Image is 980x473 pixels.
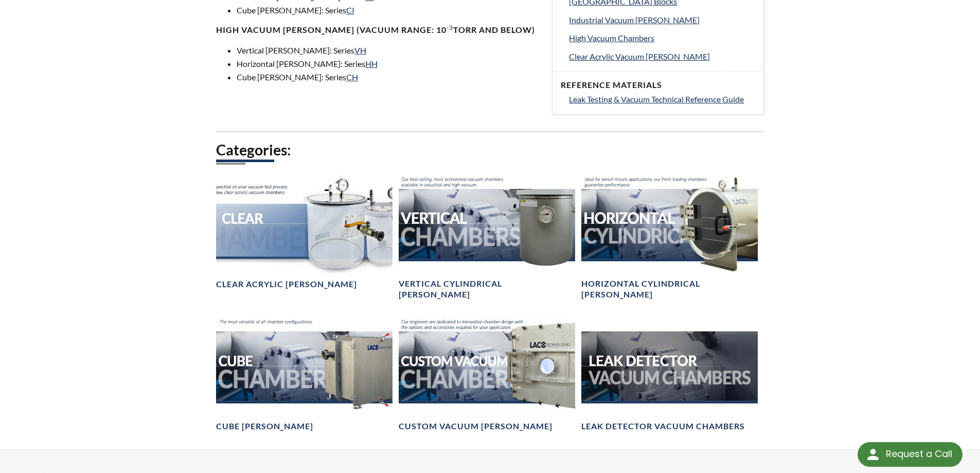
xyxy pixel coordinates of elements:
h2: Categories: [216,141,764,160]
li: Horizontal [PERSON_NAME]: Series [237,57,540,71]
h4: Custom Vacuum [PERSON_NAME] [399,421,553,432]
div: Request a Call [886,442,952,466]
li: Cube [PERSON_NAME]: Series [237,4,540,17]
a: Clear Acrylic Vacuum [PERSON_NAME] [569,50,755,63]
a: Vertical Vacuum Chambers headerVertical Cylindrical [PERSON_NAME] [399,174,575,300]
li: Cube [PERSON_NAME]: Series [237,71,540,84]
h4: Cube [PERSON_NAME] [216,421,313,432]
a: Leak Test Vacuum Chambers headerLeak Detector Vacuum Chambers [581,317,758,432]
span: Clear Acrylic Vacuum [PERSON_NAME] [569,51,710,61]
img: round button [865,446,881,463]
a: CH [346,72,358,82]
span: High Vacuum Chambers [569,33,654,43]
h4: Leak Detector Vacuum Chambers [581,421,745,432]
a: Leak Testing & Vacuum Technical Reference Guide [569,93,755,106]
li: Vertical [PERSON_NAME]: Series [237,44,540,57]
a: High Vacuum Chambers [569,31,755,45]
a: Horizontal Cylindrical headerHorizontal Cylindrical [PERSON_NAME] [581,174,758,300]
sup: -3 [447,24,453,31]
a: Cube Chambers headerCube [PERSON_NAME] [216,317,393,432]
a: HH [365,59,378,68]
h4: Horizontal Cylindrical [PERSON_NAME] [581,278,758,300]
h4: High Vacuum [PERSON_NAME] (Vacuum range: 10 Torr and below) [216,25,540,36]
span: Industrial Vacuum [PERSON_NAME] [569,15,700,25]
a: Custom Vacuum Chamber headerCustom Vacuum [PERSON_NAME] [399,317,575,432]
a: Industrial Vacuum [PERSON_NAME] [569,13,755,27]
h4: Vertical Cylindrical [PERSON_NAME] [399,278,575,300]
a: CI [346,5,354,15]
a: VH [354,45,366,55]
h4: Reference Materials [561,80,755,91]
h4: Clear Acrylic [PERSON_NAME] [216,279,357,290]
div: Request a Call [858,442,963,467]
span: Leak Testing & Vacuum Technical Reference Guide [569,94,744,104]
a: Clear Chambers headerClear Acrylic [PERSON_NAME] [216,174,393,290]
